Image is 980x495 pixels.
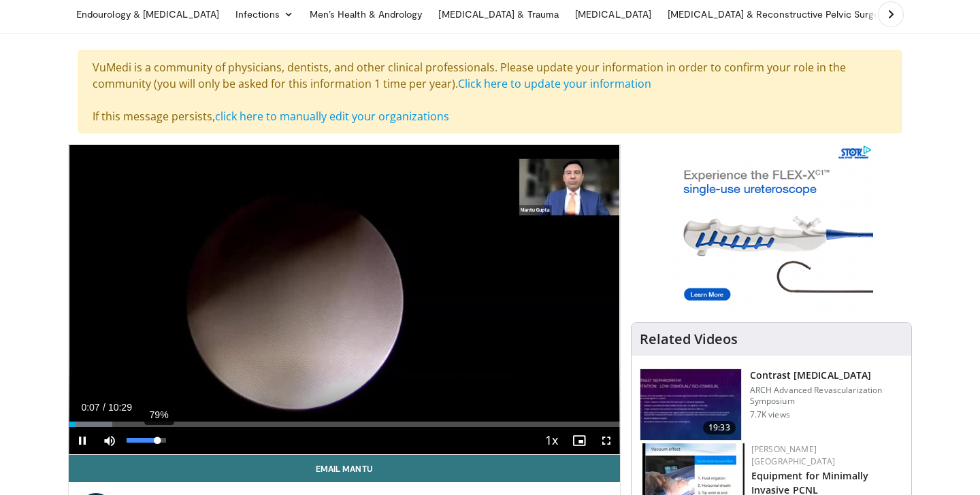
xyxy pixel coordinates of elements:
[69,145,620,455] video-js: Video Player
[96,427,123,454] button: Mute
[458,76,651,91] a: Click here to update your information
[69,422,620,427] div: Progress Bar
[103,402,105,413] span: /
[750,409,790,420] p: 7.7K views
[127,438,165,443] div: Volume Level
[68,1,227,28] a: Endourology & [MEDICAL_DATA]
[81,402,99,413] span: 0:07
[69,427,96,454] button: Pause
[227,1,301,28] a: Infections
[593,427,620,454] button: Fullscreen
[750,369,903,382] h3: Contrast [MEDICAL_DATA]
[640,369,741,440] img: UFuN5x2kP8YLDu1n4xMDoxOjB1O8AjAz.150x105_q85_crop-smart_upscale.jpg
[108,402,132,413] span: 10:29
[567,1,659,28] a: [MEDICAL_DATA]
[215,109,449,124] a: click here to manually edit your organizations
[301,1,431,28] a: Men’s Health & Andrology
[659,1,896,28] a: [MEDICAL_DATA] & Reconstructive Pelvic Surgery
[69,455,620,482] a: Email Mantu
[750,385,903,407] p: ARCH Advanced Revascularization Symposium
[538,427,566,454] button: Playback Rate
[566,427,593,454] button: Enable picture-in-picture mode
[751,443,836,467] a: [PERSON_NAME] [GEOGRAPHIC_DATA]
[430,1,567,28] a: [MEDICAL_DATA] & Trauma
[669,144,873,314] iframe: Advertisement
[703,421,736,434] span: 19:33
[78,50,902,133] div: VuMedi is a community of physicians, dentists, and other clinical professionals. Please update yo...
[640,331,738,347] h4: Related Videos
[640,369,903,441] a: 19:33 Contrast [MEDICAL_DATA] ARCH Advanced Revascularization Symposium 7.7K views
